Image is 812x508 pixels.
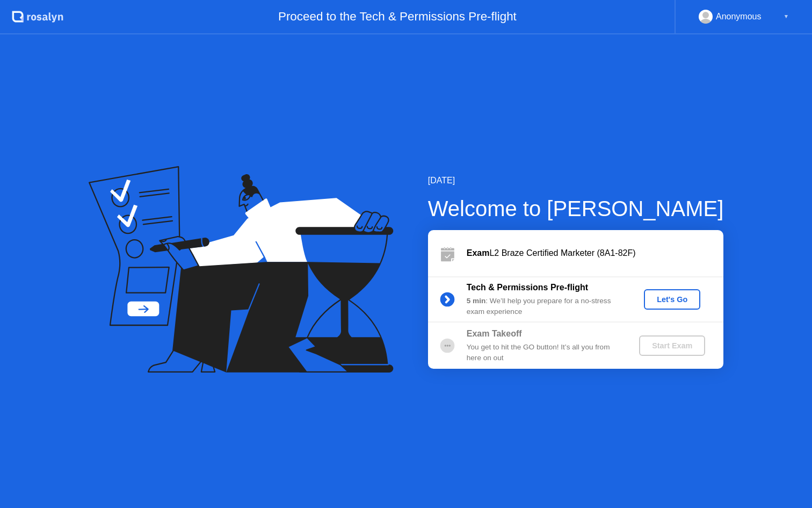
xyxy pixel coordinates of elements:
button: Start Exam [639,335,705,356]
div: [DATE] [428,174,724,187]
b: Exam [467,248,490,257]
div: Welcome to [PERSON_NAME] [428,192,724,225]
div: Anonymous [716,10,762,24]
button: Let's Go [644,289,700,310]
div: Start Exam [643,341,701,350]
div: Let's Go [648,295,696,304]
div: : We’ll help you prepare for a no-stress exam experience [467,296,621,318]
div: ▼ [784,10,789,24]
b: Exam Takeoff [467,329,522,338]
b: 5 min [467,297,486,305]
div: L2 Braze Certified Marketer (8A1-82F) [467,247,723,260]
b: Tech & Permissions Pre-flight [467,283,588,292]
div: You get to hit the GO button! It’s all you from here on out [467,342,621,364]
